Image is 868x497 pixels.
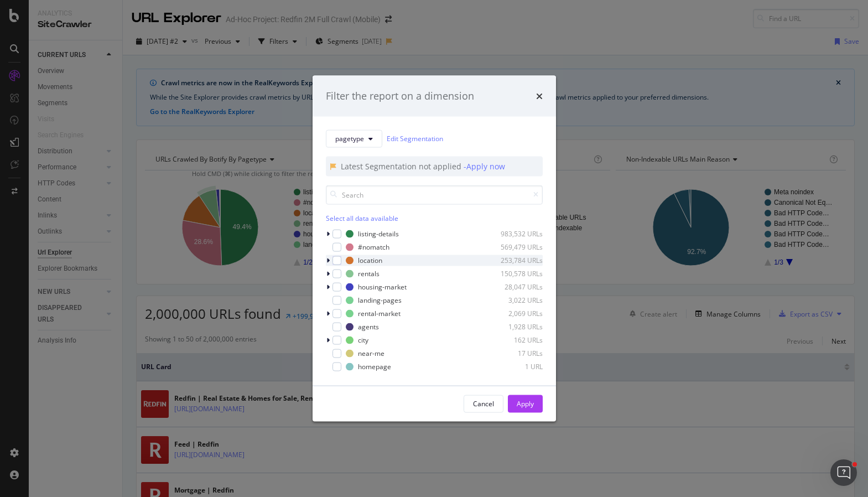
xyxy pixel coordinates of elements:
[358,322,379,332] div: agents
[488,349,543,358] div: 17 URLs
[517,399,534,408] div: Apply
[358,296,402,305] div: landing-pages
[358,282,407,292] div: housing-market
[536,89,543,103] div: times
[464,161,505,172] div: - Apply now
[488,309,543,318] div: 2,069 URLs
[488,296,543,305] div: 3,022 URLs
[358,242,389,252] div: #nomatch
[488,256,543,265] div: 253,784 URLs
[326,89,474,103] div: Filter the report on a dimension
[488,362,543,371] div: 1 URL
[488,322,543,332] div: 1,928 URLs
[358,335,368,345] div: city
[326,185,543,204] input: Search
[488,335,543,345] div: 162 URLs
[387,133,443,144] a: Edit Segmentation
[488,269,543,278] div: 150,578 URLs
[464,395,503,412] button: Cancel
[313,76,556,422] div: modal
[358,229,399,239] div: listing-details
[473,399,494,408] div: Cancel
[358,349,384,358] div: near-me
[326,213,543,222] div: Select all data available
[358,269,380,278] div: rentals
[488,242,543,252] div: 569,479 URLs
[508,395,543,412] button: Apply
[335,134,364,143] span: pagetype
[830,459,857,486] iframe: Intercom live chat
[358,256,382,265] div: location
[341,161,464,172] div: Latest Segmentation not applied
[358,309,401,318] div: rental-market
[488,229,543,239] div: 983,532 URLs
[488,282,543,292] div: 28,047 URLs
[358,362,391,371] div: homepage
[326,130,382,147] button: pagetype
